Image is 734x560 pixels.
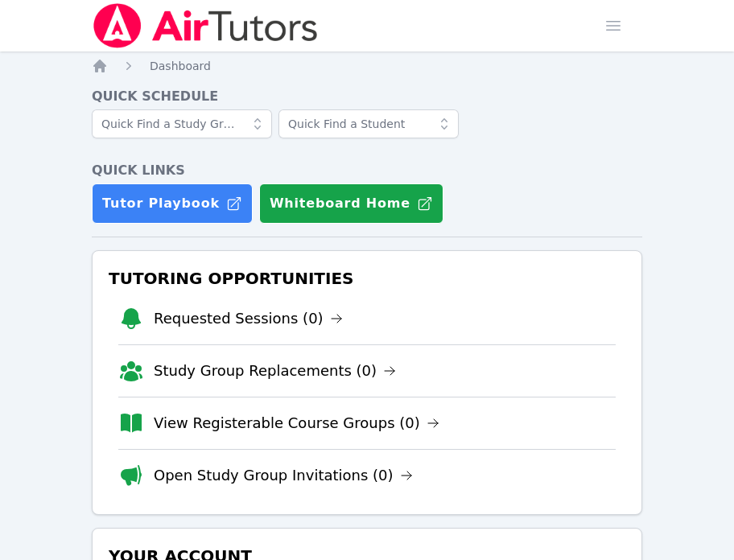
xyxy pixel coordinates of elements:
[92,109,272,138] input: Quick Find a Study Group
[92,87,642,106] h4: Quick Schedule
[150,58,211,74] a: Dashboard
[92,161,642,180] h4: Quick Links
[150,60,211,72] span: Dashboard
[154,360,396,382] a: Study Group Replacements (0)
[259,183,443,224] button: Whiteboard Home
[278,109,459,138] input: Quick Find a Student
[105,264,629,293] h3: Tutoring Opportunities
[92,183,253,224] a: Tutor Playbook
[154,307,343,330] a: Requested Sessions (0)
[154,412,439,434] a: View Registerable Course Groups (0)
[92,3,320,48] img: Air Tutors
[154,464,413,487] a: Open Study Group Invitations (0)
[92,58,642,74] nav: Breadcrumb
